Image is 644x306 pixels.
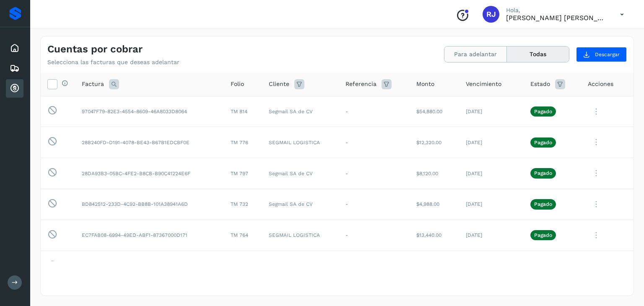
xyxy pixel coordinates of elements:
td: - [339,96,410,127]
span: Folio [231,80,244,88]
span: Cliente [269,80,289,88]
td: BD842512-233D-4C92-BB8B-101A38941A6D [75,189,224,220]
td: TM 732 [224,189,262,220]
td: TM 797 [224,158,262,189]
td: 28DA93B3-05BC-4FE2-B8CB-B90C41224E6F [75,158,224,189]
td: [DATE] [459,251,524,282]
p: Pagado [534,140,552,145]
td: - [339,189,410,220]
h4: Cuentas por cobrar [47,43,143,55]
span: Vencimiento [466,80,501,88]
p: Pagado [534,170,552,176]
span: Monto [416,80,434,88]
td: [DATE] [459,96,524,127]
td: $54,880.00 [410,96,459,127]
td: SEGMAIL LOGISTICA [262,220,339,251]
td: EC7FAB08-6994-49ED-ABF1-87367000D171 [75,220,224,251]
p: Hola, [506,7,607,14]
p: RODRIGO JAVIER MORENO ROJAS [506,14,607,22]
span: Descargar [595,51,620,58]
button: Para adelantar [444,47,507,62]
td: [DATE] [459,127,524,158]
td: Segmail SA de CV [262,158,339,189]
td: - [339,158,410,189]
div: Cuentas por cobrar [6,79,23,98]
td: $12,320.00 [410,127,459,158]
td: 28B240FD-D191-4078-BE43-B67B1EDCBF0E [75,127,224,158]
td: TM 763 [224,251,262,282]
p: Pagado [534,201,552,207]
td: Segmail SA de CV [262,96,339,127]
p: Selecciona las facturas que deseas adelantar [47,59,179,66]
span: Factura [82,80,104,88]
td: [DATE] [459,158,524,189]
td: Segmail SA de CV [262,189,339,220]
td: A44763D2-1D1D-4987-B145-ACA5799D2C48 [75,251,224,282]
td: [DATE] [459,220,524,251]
td: TM 764 [224,220,262,251]
td: 97047F79-82E3-4554-8609-46A8033D8064 [75,96,224,127]
td: $13,440.00 [410,220,459,251]
td: $4,988.00 [410,189,459,220]
p: Pagado [534,109,552,114]
td: TM 776 [224,127,262,158]
div: Inicio [6,39,23,57]
span: Estado [530,80,550,88]
span: Referencia [345,80,377,88]
td: [DATE] [459,189,524,220]
button: Descargar [576,47,627,62]
td: - [339,127,410,158]
td: TM 814 [224,96,262,127]
td: $13,440.00 [410,251,459,282]
div: Embarques [6,59,23,78]
td: - [339,220,410,251]
span: Acciones [588,80,613,88]
td: - [339,251,410,282]
button: Todas [507,47,569,62]
p: Pagado [534,232,552,238]
td: SEGMAIL LOGISTICA [262,251,339,282]
td: SEGMAIL LOGISTICA [262,127,339,158]
td: $8,120.00 [410,158,459,189]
